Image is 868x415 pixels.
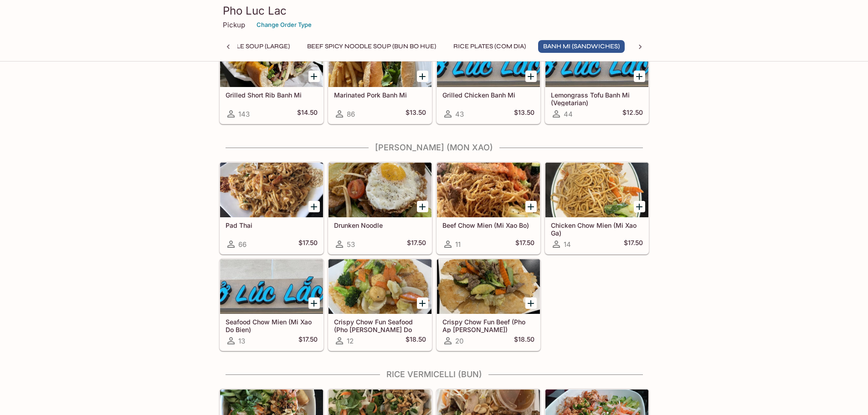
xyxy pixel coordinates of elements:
div: Marinated Pork Banh Mi [329,32,431,87]
h5: Lemongrass Tofu Banh Mi (Vegetarian) [551,91,643,106]
div: Crispy Chow Fun Beef (Pho Ap Chao Bo) [437,259,540,314]
button: Pho Noodle Soup (Large) [196,40,295,53]
h4: Rice Vermicelli (Bun) [219,369,649,379]
button: Add Lemongrass Tofu Banh Mi (Vegetarian) [634,71,645,82]
a: Seafood Chow Mien (Mi Xao Do Bien)13$17.50 [220,259,324,351]
span: 12 [347,337,354,345]
h5: $17.50 [407,239,426,250]
div: Grilled Short Rib Banh Mi [220,32,323,87]
button: Add Grilled Chicken Banh Mi [525,71,537,82]
a: Crispy Chow Fun Seafood (Pho [PERSON_NAME] Do Bien)12$18.50 [328,259,432,351]
a: Beef Chow Mien (Mi Xao Bo)11$17.50 [437,162,540,254]
h3: Pho Luc Lac [223,4,646,18]
a: Chicken Chow Mien (Mi Xao Ga)14$17.50 [545,162,649,254]
span: 14 [564,240,571,249]
span: 44 [564,110,573,118]
h5: $13.50 [514,108,534,119]
div: Pad Thai [220,163,323,217]
button: Add Chicken Chow Mien (Mi Xao Ga) [634,201,645,212]
a: Lemongrass Tofu Banh Mi (Vegetarian)44$12.50 [545,32,649,124]
div: Grilled Chicken Banh Mi [437,32,540,87]
h5: $13.50 [406,108,426,119]
h5: $14.50 [297,108,318,119]
span: 11 [455,240,461,249]
a: Grilled Chicken Banh Mi43$13.50 [437,32,540,124]
button: Rice Plates (Com Dia) [448,40,531,53]
h5: Drunken Noodle [334,221,426,229]
span: 66 [238,240,247,249]
h5: Grilled Short Rib Banh Mi [226,91,318,99]
span: 20 [455,337,463,345]
span: 13 [238,337,245,345]
button: Add Marinated Pork Banh Mi [417,71,428,82]
div: Chicken Chow Mien (Mi Xao Ga) [545,163,648,217]
button: Add Drunken Noodle [417,201,428,212]
button: Change Order Type [252,18,316,32]
h5: $18.50 [514,335,534,346]
h5: Crispy Chow Fun Seafood (Pho [PERSON_NAME] Do Bien) [334,318,426,333]
a: Grilled Short Rib Banh Mi143$14.50 [220,32,324,124]
h5: Pad Thai [226,221,318,229]
button: Beef Spicy Noodle Soup (Bun Bo Hue) [302,40,441,53]
a: Marinated Pork Banh Mi86$13.50 [328,32,432,124]
div: Seafood Chow Mien (Mi Xao Do Bien) [220,259,323,314]
button: Add Beef Chow Mien (Mi Xao Bo) [525,201,537,212]
button: Banh Mi (Sandwiches) [538,40,625,53]
div: Crispy Chow Fun Seafood (Pho Ap Chao Do Bien) [329,259,431,314]
button: Add Grilled Short Rib Banh Mi [308,71,320,82]
h5: Marinated Pork Banh Mi [334,91,426,99]
h5: $17.50 [298,239,318,250]
span: 86 [347,110,355,118]
a: Pad Thai66$17.50 [220,162,324,254]
h5: Crispy Chow Fun Beef (Pho Ap [PERSON_NAME]) [442,318,534,333]
span: 53 [347,240,355,249]
h5: Seafood Chow Mien (Mi Xao Do Bien) [226,318,318,333]
h5: $12.50 [622,108,643,119]
button: Add Pad Thai [308,201,320,212]
h5: Beef Chow Mien (Mi Xao Bo) [442,221,534,229]
span: 143 [238,110,250,118]
div: Beef Chow Mien (Mi Xao Bo) [437,163,540,217]
h5: Grilled Chicken Banh Mi [442,91,534,99]
div: Drunken Noodle [329,163,431,217]
span: 43 [455,110,464,118]
button: Add Seafood Chow Mien (Mi Xao Do Bien) [308,297,320,309]
h4: [PERSON_NAME] (Mon Xao) [219,143,649,153]
h5: $17.50 [624,239,643,250]
button: Add Crispy Chow Fun Beef (Pho Ap Chao Bo) [525,297,537,309]
h5: Chicken Chow Mien (Mi Xao Ga) [551,221,643,236]
div: Lemongrass Tofu Banh Mi (Vegetarian) [545,32,648,87]
a: Drunken Noodle53$17.50 [328,162,432,254]
p: Pickup [223,20,245,29]
h5: $18.50 [406,335,426,346]
h5: $17.50 [515,239,534,250]
a: Crispy Chow Fun Beef (Pho Ap [PERSON_NAME])20$18.50 [437,259,540,351]
button: Add Crispy Chow Fun Seafood (Pho Ap Chao Do Bien) [417,297,428,309]
h5: $17.50 [298,335,318,346]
